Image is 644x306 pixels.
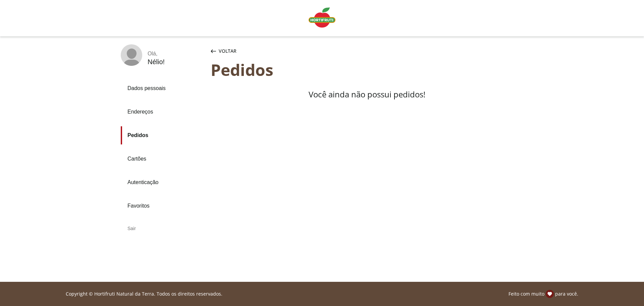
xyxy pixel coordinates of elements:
span: Você ainda não possui pedidos! [309,89,425,100]
img: amor [546,290,554,298]
div: Nélio ! [148,58,165,66]
button: Voltar [209,44,238,58]
img: Logo [309,7,335,28]
p: Feito com muito para você. [508,290,578,298]
p: Copyright © Hortifruti Natural da Terra. Todos os direitos reservados. [66,291,222,297]
div: Olá , [148,51,165,57]
div: Sair [121,220,205,236]
a: Dados pessoais [121,79,205,97]
a: Cartões [121,150,205,168]
a: Endereços [121,103,205,121]
a: Logo [306,5,338,32]
a: Pedidos [121,126,205,144]
div: Pedidos [211,60,523,79]
a: Autenticação [121,173,205,191]
div: Linha de sessão [3,290,641,298]
a: Favoritos [121,197,205,215]
span: Voltar [219,48,236,54]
